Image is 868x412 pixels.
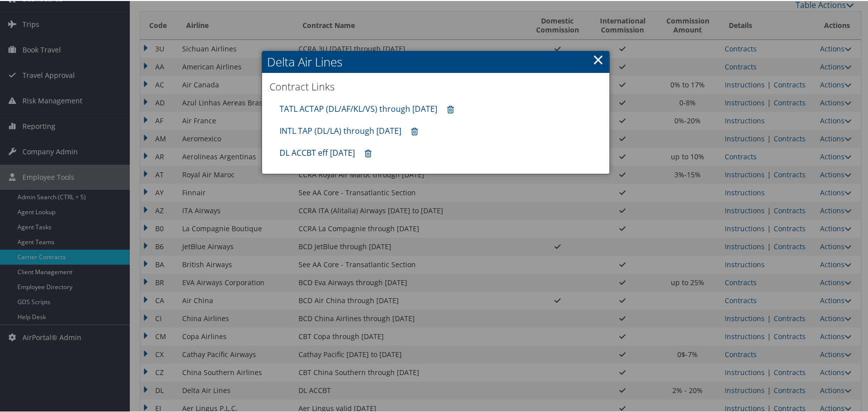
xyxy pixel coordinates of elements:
[442,99,459,118] a: Remove contract
[262,50,609,72] h2: Delta Air Lines
[280,102,437,113] a: TATL ACTAP (DL/AF/KL/VS) through [DATE]
[280,124,401,135] a: INTL TAP (DL/LA) through [DATE]
[360,143,376,162] a: Remove contract
[270,79,602,93] h3: Contract Links
[406,121,423,140] a: Remove contract
[592,48,604,68] a: ×
[280,146,355,157] a: DL ACCBT eff [DATE]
